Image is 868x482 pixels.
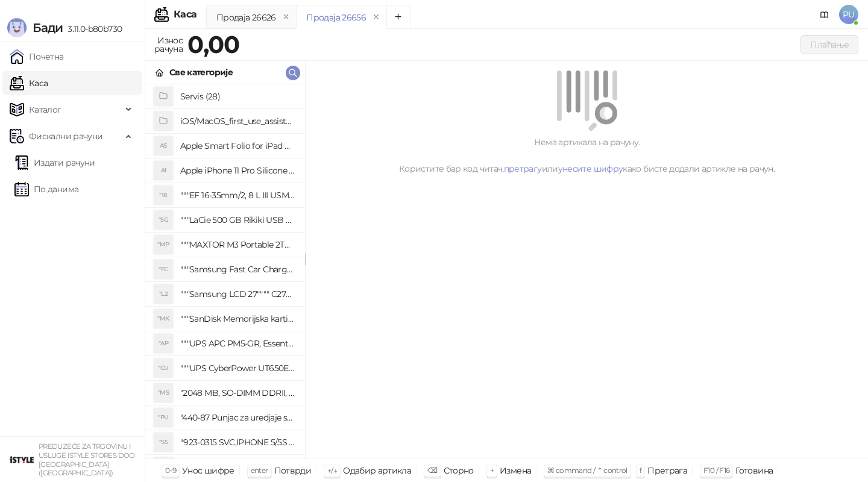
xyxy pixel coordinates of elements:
[640,466,641,475] span: f
[839,5,858,24] span: PU
[180,309,295,328] h4: """SanDisk Memorijska kartica 256GB microSDXC sa SD adapterom SDSQXA1-256G-GN6MA - Extreme PLUS, ...
[386,5,410,29] button: Add tab
[10,71,48,95] a: Каса
[154,457,173,477] div: "SD
[444,463,474,478] div: Сторно
[490,466,494,475] span: +
[187,30,239,59] strong: 0,00
[145,84,305,459] div: grid
[180,457,295,477] h4: "923-0448 SVC,IPHONE,TOURQUE DRIVER KIT .65KGF- CM Šrafciger "
[154,334,173,353] div: "AP
[154,433,173,452] div: "S5
[154,408,173,427] div: "PU
[180,186,295,205] h4: """EF 16-35mm/2, 8 L III USM"""
[182,463,234,478] div: Унос шифре
[33,20,63,35] span: Бади
[14,177,78,201] a: По данима
[547,466,627,475] span: ⌘ command / ⌃ control
[703,466,729,475] span: F10 / F16
[180,383,295,402] h4: "2048 MB, SO-DIMM DDRII, 667 MHz, Napajanje 1,8 0,1 V, Latencija CL5"
[180,161,295,180] h4: Apple iPhone 11 Pro Silicone Case - Black
[29,124,102,148] span: Фискални рачуни
[169,66,233,79] div: Све категорије
[7,18,27,37] img: Logo
[180,210,295,230] h4: """LaCie 500 GB Rikiki USB 3.0 / Ultra Compact & Resistant aluminum / USB 3.0 / 2.5"""""""
[154,235,173,254] div: "MP
[154,186,173,205] div: "18
[815,5,834,24] a: Документација
[10,45,64,69] a: Почетна
[504,163,542,174] a: претрагу
[180,284,295,304] h4: """Samsung LCD 27"""" C27F390FHUXEN"""
[558,163,623,174] a: унесите шифру
[29,98,61,122] span: Каталог
[216,11,276,24] div: Продаја 26626
[327,466,337,475] span: ↑/↓
[154,260,173,279] div: "FC
[278,12,294,22] button: remove
[180,358,295,378] h4: """UPS CyberPower UT650EG, 650VA/360W , line-int., s_uko, desktop"""
[500,463,531,478] div: Измена
[800,35,858,54] button: Плаћање
[180,260,295,279] h4: """Samsung Fast Car Charge Adapter, brzi auto punja_, boja crna"""
[180,408,295,427] h4: "440-87 Punjac za uredjaje sa micro USB portom 4/1, Stand."
[647,463,687,478] div: Претрага
[154,284,173,304] div: "L2
[154,383,173,402] div: "MS
[343,463,411,478] div: Одабир артикла
[152,33,185,57] div: Износ рачуна
[180,136,295,155] h4: Apple Smart Folio for iPad mini (A17 Pro) - Sage
[154,136,173,155] div: AS
[154,161,173,180] div: AI
[306,11,366,24] div: Продаја 26656
[10,448,34,472] img: 64x64-companyLogo-77b92cf4-9946-4f36-9751-bf7bb5fd2c7d.png
[180,111,295,131] h4: iOS/MacOS_first_use_assistance (4)
[39,442,135,477] small: PREDUZEĆE ZA TRGOVINU I USLUGE ISTYLE STORES DOO [GEOGRAPHIC_DATA] ([GEOGRAPHIC_DATA])
[180,235,295,254] h4: """MAXTOR M3 Portable 2TB 2.5"""" crni eksterni hard disk HX-M201TCB/GM"""
[320,136,854,175] div: Нема артикала на рачуну. Користите бар код читач, или како бисте додали артикле на рачун.
[251,466,268,475] span: enter
[14,151,95,175] a: Издати рачуни
[154,358,173,378] div: "CU
[154,309,173,328] div: "MK
[165,466,176,475] span: 0-9
[368,12,384,22] button: remove
[174,10,197,19] div: Каса
[427,466,437,475] span: ⌫
[735,463,773,478] div: Готовина
[180,87,295,106] h4: Servis (28)
[180,433,295,452] h4: "923-0315 SVC,IPHONE 5/5S BATTERY REMOVAL TRAY Držač za iPhone sa kojim se otvara display
[154,210,173,230] div: "5G
[180,334,295,353] h4: """UPS APC PM5-GR, Essential Surge Arrest,5 utic_nica"""
[274,463,312,478] div: Потврди
[63,23,122,34] span: 3.11.0-b80b730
